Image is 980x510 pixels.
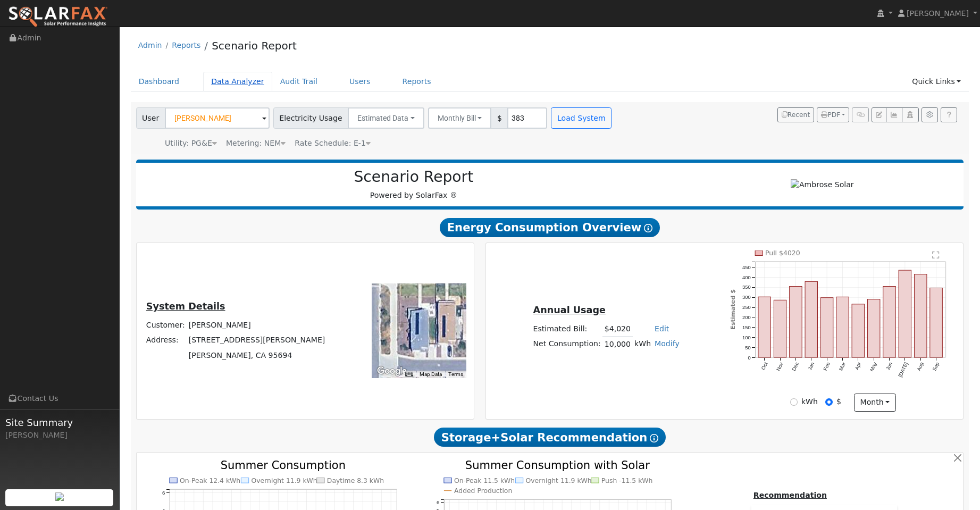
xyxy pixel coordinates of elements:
[922,107,938,122] button: Settings
[212,39,297,52] a: Scenario Report
[854,394,896,412] button: month
[146,301,225,312] u: System Details
[601,477,653,485] text: Push -11.5 kWh
[348,107,424,129] button: Estimated Data
[138,41,162,49] a: Admin
[907,9,969,18] span: [PERSON_NAME]
[405,371,413,378] button: Keyboard shortcuts
[491,107,508,129] span: $
[791,361,800,372] text: Dec
[817,107,849,122] button: PDF
[899,270,911,357] rect: onclick=""
[838,361,847,371] text: Mar
[742,274,751,280] text: 400
[454,487,512,495] text: Added Production
[395,72,439,91] a: Reports
[144,333,187,348] td: Address:
[295,139,371,147] span: Alias: None
[805,281,817,357] rect: onclick=""
[836,396,841,407] label: $
[745,345,750,350] text: 50
[897,361,909,378] text: [DATE]
[8,6,108,28] img: SolarFax
[465,459,650,472] text: Summer Consumption with Solar
[916,361,925,372] text: Aug
[883,286,895,357] rect: onclick=""
[203,72,272,91] a: Data Analyzer
[777,107,815,122] button: Recent
[428,107,492,129] button: Monthly Bill
[941,107,957,122] a: Help Link
[374,364,409,378] img: Google
[821,111,840,119] span: PDF
[454,477,515,485] text: On-Peak 11.5 kWh
[551,107,612,129] button: Load System
[448,371,463,377] a: Terms (opens in new tab)
[930,288,942,358] rect: onclick=""
[165,138,217,149] div: Utility: PG&E
[144,318,187,333] td: Customer:
[825,398,833,406] input: $
[742,314,751,320] text: 200
[533,305,606,315] u: Annual Usage
[836,297,849,357] rect: onclick=""
[915,274,927,357] rect: onclick=""
[437,500,439,506] text: 6
[251,477,317,485] text: Overnight 11.9 kWh
[742,294,751,300] text: 300
[327,477,384,485] text: Daytime 8.3 kWh
[440,218,660,237] span: Energy Consumption Overview
[822,361,831,371] text: Feb
[790,286,802,357] rect: onclick=""
[55,492,64,501] img: retrieve
[821,298,833,357] rect: onclick=""
[374,364,409,378] a: Open this area in Google Maps (opens a new window)
[753,491,827,499] u: Recommendation
[187,318,327,333] td: [PERSON_NAME]
[273,107,348,129] span: Electricity Usage
[180,477,240,485] text: On-Peak 12.4 kWh
[742,264,751,270] text: 450
[131,72,188,91] a: Dashboard
[872,107,886,122] button: Edit User
[801,396,818,407] label: kWh
[272,72,325,91] a: Audit Trail
[904,72,969,91] a: Quick Links
[869,361,878,372] text: May
[420,371,442,378] button: Map Data
[226,138,286,149] div: Metering: NEM
[655,324,669,333] a: Edit
[531,321,602,337] td: Estimated Bill:
[852,304,864,357] rect: onclick=""
[790,398,798,406] input: kWh
[147,168,681,186] h2: Scenario Report
[531,337,602,352] td: Net Consumption:
[655,339,680,348] a: Modify
[742,304,751,310] text: 250
[742,284,751,290] text: 350
[742,324,751,330] text: 150
[136,107,165,129] span: User
[341,72,379,91] a: Users
[760,361,768,371] text: Oct
[868,299,880,357] rect: onclick=""
[187,333,327,348] td: [STREET_ADDRESS][PERSON_NAME]
[791,179,854,190] img: Ambrose Solar
[5,430,114,441] div: [PERSON_NAME]
[758,297,770,357] rect: onclick=""
[602,337,632,352] td: 10,000
[172,41,200,49] a: Reports
[774,300,786,357] rect: onclick=""
[807,361,815,371] text: Jan
[775,361,784,372] text: Nov
[602,321,632,337] td: $4,020
[854,361,862,371] text: Apr
[165,107,270,129] input: Select a User
[931,361,940,372] text: Sep
[221,459,346,472] text: Summer Consumption
[633,337,653,352] td: kWh
[162,490,165,496] text: 6
[187,348,327,363] td: [PERSON_NAME], CA 95694
[742,335,751,340] text: 100
[730,289,737,330] text: Estimated $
